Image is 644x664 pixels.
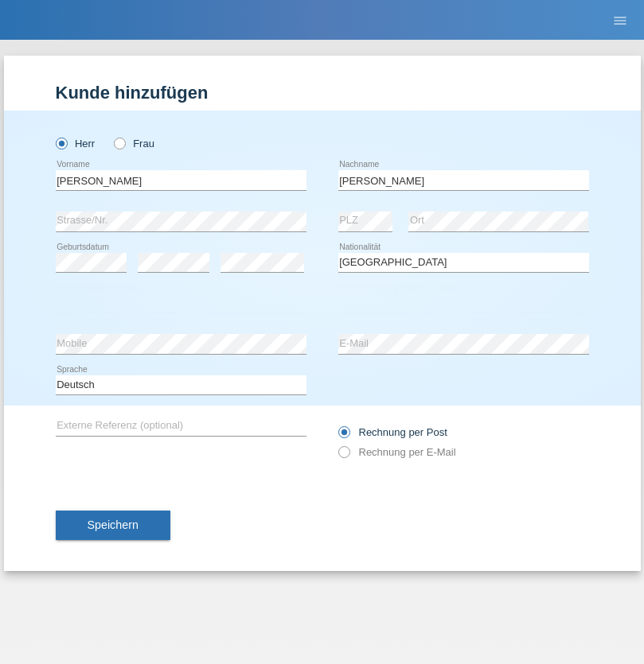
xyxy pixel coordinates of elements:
i: menu [612,13,628,29]
label: Frau [114,138,154,149]
input: Rechnung per E-Mail [338,446,349,466]
input: Herr [56,138,66,148]
label: Herr [56,138,96,149]
span: Speichern [88,518,139,531]
button: Speichern [56,511,170,541]
label: Rechnung per E-Mail [338,446,456,458]
a: menu [604,15,636,25]
label: Rechnung per Post [338,426,447,438]
h1: Kunde hinzufügen [56,83,589,103]
input: Frau [114,138,124,148]
input: Rechnung per Post [338,426,349,446]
